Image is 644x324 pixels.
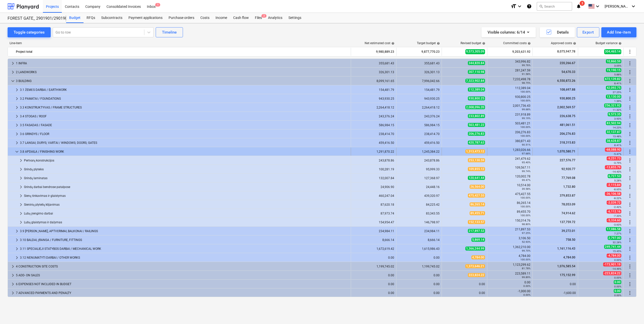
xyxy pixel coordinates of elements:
span: 304,465.14 [604,49,621,54]
small: 100.00% [520,90,530,93]
div: 459,416.50 [353,141,394,145]
div: 87,973.74 [353,212,394,215]
span: keyboard_arrow_right [14,87,20,93]
small: 3.05% [614,64,621,67]
div: 326,301.13 [398,70,440,74]
small: 5.28% [614,179,621,182]
span: More actions [627,131,633,137]
span: 54,670.33 [561,70,576,74]
span: 19,190.15 [606,68,621,72]
span: More actions [627,281,633,287]
div: Timeline [162,29,177,36]
span: 6,727.53 [608,174,621,178]
span: 1,732.80 [563,185,576,188]
span: More actions [627,175,633,181]
div: 109,567.11 [489,166,530,173]
span: keyboard_arrow_right [14,104,20,111]
span: 108,697.88 [559,88,576,91]
div: 1,283,026.66 [489,148,530,155]
div: Add line-item [607,29,631,36]
div: 10,514.00 [489,183,530,191]
span: 77,769.08 [561,176,576,180]
span: 481,061.51 [559,123,576,127]
span: More actions [627,202,633,208]
div: 100,281.19 [353,168,394,171]
div: 89,455.70 [489,210,530,217]
div: Net estimated cost [365,41,394,45]
small: 8.41% [614,144,621,147]
span: keyboard_arrow_right [14,131,20,137]
small: 3.93% [614,117,621,120]
span: More actions [627,113,633,119]
span: 13,130.00 [606,95,621,99]
span: 206,276.83 [559,132,576,136]
div: Sienų tinkavimas ir glaistymas [24,192,349,200]
div: Income [212,13,230,23]
span: 10,860.59 [606,59,621,63]
span: keyboard_arrow_right [18,184,24,190]
div: 24,448.16 [398,185,440,189]
span: 42,092.75 [606,86,621,90]
span: 92,920.77 [561,167,576,171]
span: 220,266.67 [559,61,576,65]
span: keyboard_arrow_right [14,237,20,243]
small: 13.48% [613,135,621,138]
div: Export [582,29,594,36]
div: Payment applications [125,13,166,23]
div: 238,414.70 [398,132,440,136]
small: -2.42% [613,206,621,208]
div: 8,099,161.65 [353,79,394,83]
span: More actions [627,219,633,225]
button: Timeline [156,27,183,37]
span: 475,427.55 [468,194,485,198]
span: More actions [627,255,633,261]
span: 307,110.98 [468,70,485,74]
small: -8.22% [613,197,621,200]
div: Target budget [417,41,440,45]
div: 241,479.62 [489,157,530,164]
small: 99.76% [522,64,530,67]
span: keyboard_arrow_right [14,96,20,102]
a: Budget [66,13,84,23]
div: Budget variance [596,41,622,45]
span: 112,389.04 [468,88,485,92]
button: Export [577,27,600,37]
span: 6,550,872.26 [557,79,576,83]
i: Knowledge base [527,3,532,9]
span: More actions [627,210,633,217]
div: Files [252,13,265,23]
div: 132,007.84 [353,176,394,180]
span: keyboard_arrow_right [14,255,20,261]
span: More actions [627,87,633,93]
div: Lubų glaistymas ir dažymas [24,218,349,226]
span: 89,455.71 [470,211,485,215]
div: 586,984.15 [353,123,394,127]
small: -8.65% [613,188,621,191]
div: Analytics [265,13,285,23]
div: Line-item [8,41,351,45]
small: 99.19% [522,117,530,120]
div: 943,930.25 [398,97,440,100]
span: 1,313,473.12 [465,149,485,153]
div: 3.9 [PERSON_NAME], APTVĖRIMAI, BALKONAI / RAILINGS [20,227,349,235]
div: 3.1 ŽEMĖS DARBAI / EARTHWORK [20,86,349,94]
div: 2,001,736.43 [489,104,530,111]
a: RFQs [84,13,98,23]
span: keyboard_arrow_right [14,140,20,146]
small: -3.79% [613,161,621,164]
span: More actions [627,69,633,75]
span: 930,800.25 [468,96,485,100]
div: 146,798.97 [398,221,440,224]
span: 318,315.83 [559,141,576,144]
div: 3.3 KONSTRUKTYVAS / FRAME STRUCTURES [20,103,349,112]
span: keyboard_arrow_right [10,290,16,296]
div: 206,276.83 [489,130,530,138]
span: More actions [627,237,633,243]
div: 231,918.89 [489,113,530,120]
div: 1,245,384.22 [398,150,440,153]
small: 90.51% [522,143,530,146]
div: FOREST GATE_ 2901901/2901902/2901903 [8,16,60,21]
div: 3 BUILDING [16,77,349,85]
